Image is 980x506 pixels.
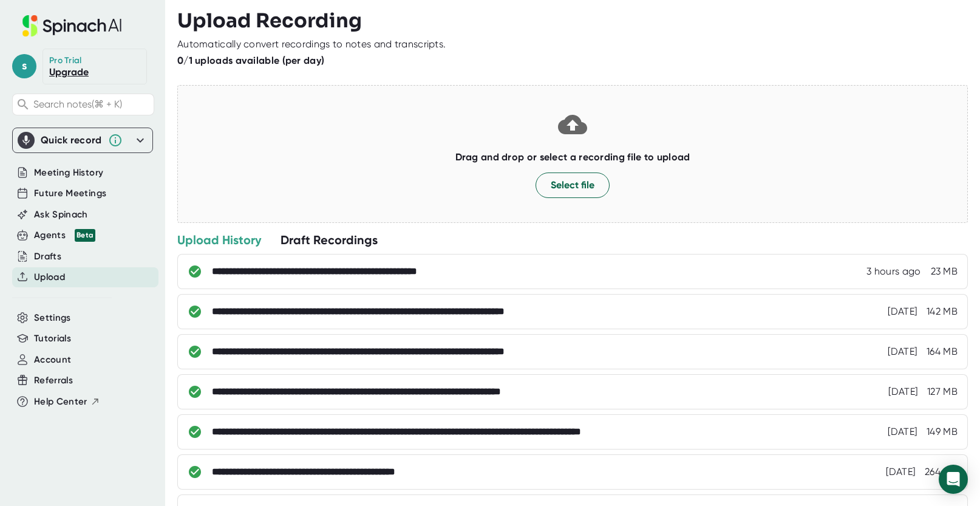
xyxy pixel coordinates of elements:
div: Beta [75,229,95,242]
span: Select file [551,178,594,193]
button: Referrals [34,374,73,388]
span: Search notes (⌘ + K) [33,98,122,110]
div: Upload History [177,232,261,248]
div: 264 MB [925,466,958,478]
button: Meeting History [34,166,103,180]
button: Drafts [34,250,61,264]
span: Help Center [34,395,87,409]
button: Tutorials [34,332,71,346]
div: Quick record [41,134,102,146]
div: 149 MB [927,426,958,438]
div: Open Intercom Messenger [939,465,968,494]
div: 7/17/2025, 11:47:52 AM [888,306,917,318]
div: 7/16/2025, 12:24:14 PM [886,466,915,478]
button: Select file [536,173,610,198]
span: s [12,54,36,78]
button: Ask Spinach [34,208,88,222]
b: 0/1 uploads available (per day) [177,55,324,66]
button: Account [34,353,71,367]
div: 164 MB [927,346,958,358]
div: Agents [34,228,95,242]
button: Settings [34,311,71,325]
h3: Upload Recording [177,9,968,32]
div: 127 MB [927,386,958,398]
div: 7/16/2025, 4:28:18 PM [888,386,917,398]
a: Upgrade [49,66,89,78]
div: 7/16/2025, 2:38:22 PM [888,426,917,438]
div: Quick record [18,128,148,152]
button: Upload [34,270,65,284]
div: Pro Trial [49,55,84,66]
button: Agents Beta [34,228,95,242]
div: Draft Recordings [281,232,378,248]
b: Drag and drop or select a recording file to upload [455,151,690,163]
div: 23 MB [931,265,958,278]
div: 7/17/2025, 10:02:57 AM [888,346,917,358]
div: Automatically convert recordings to notes and transcripts. [177,38,446,50]
button: Help Center [34,395,100,409]
div: 142 MB [927,306,958,318]
button: Future Meetings [34,186,106,200]
div: 8/26/2025, 11:04:03 AM [866,265,920,278]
